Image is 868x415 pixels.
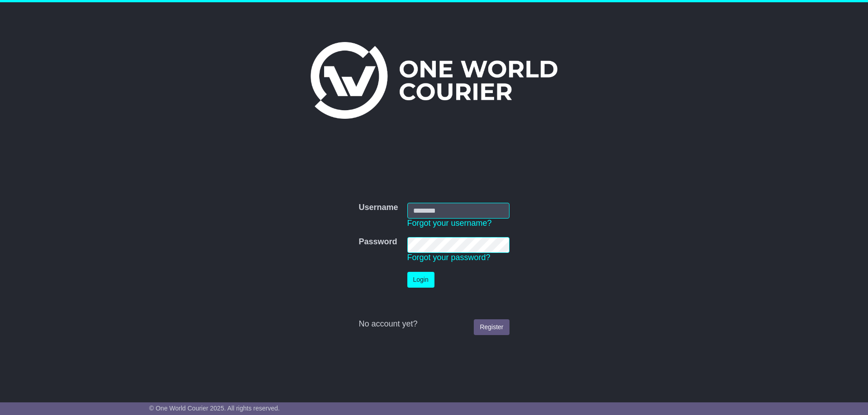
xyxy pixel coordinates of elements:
a: Forgot your password? [407,253,491,262]
a: Forgot your username? [407,219,492,228]
label: Username [359,203,398,213]
button: Login [407,272,434,288]
div: No account yet? [359,319,509,329]
span: © One World Courier 2025. All rights reserved. [149,405,280,412]
label: Password [359,237,397,247]
img: One World [311,42,557,119]
a: Register [474,319,509,335]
